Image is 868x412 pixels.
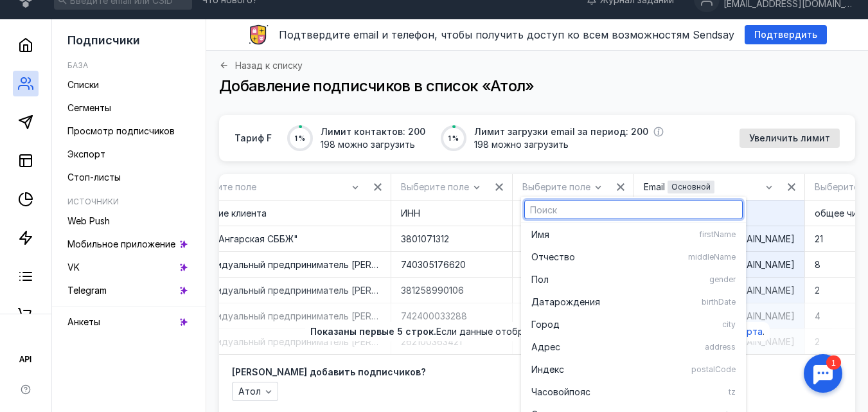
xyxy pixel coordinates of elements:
span: во [564,251,575,264]
button: ИндексpostalCode [521,358,746,381]
span: firstName [699,228,736,241]
div: 740305176620 [401,258,502,271]
a: Экспорт [62,144,195,165]
div: 3801071312 [401,233,502,246]
button: Городcity [521,313,746,336]
div: 742400033288 [401,310,502,323]
span: Выберите поле [188,182,256,193]
span: Просмотр подписчиков [67,125,175,136]
button: Выберите поле [182,177,365,197]
button: ИмяfirstName [521,223,746,246]
button: Полgender [521,268,746,291]
a: Web Push [62,211,195,231]
span: tz [729,386,736,399]
div: Индивидуальный предприниматель [PERSON_NAME] [188,310,381,323]
span: Имя [531,228,549,241]
span: Основной [671,182,711,192]
span: Город [531,318,560,331]
button: Выберите поле [516,177,608,197]
button: Подтвердить [745,25,827,44]
div: Индивидуальный предприниматель [PERSON_NAME] [188,336,381,348]
span: Списки [67,79,99,90]
button: Адресaddress [521,336,746,358]
span: Подтвердить [754,30,817,40]
span: Пол [531,273,549,286]
span: address [705,341,736,354]
span: Увеличить лимит [749,133,830,144]
div: Индивидуальный предприниматель [PERSON_NAME] [188,258,381,271]
div: ОГБУ "Ангарская СББЖ" [188,233,381,246]
span: Добавление подписчиков в список «Атол» [219,76,534,95]
a: Мобильное приложение [62,234,195,255]
button: Часовойпоясtz [521,381,746,403]
span: Сегменты [67,102,111,113]
h5: Источники [67,197,119,206]
button: Атол [232,382,278,401]
span: Стоп-листы [67,172,121,183]
span: Атол [238,386,261,397]
span: Ин [531,363,543,376]
button: Выберите поле [394,177,486,197]
span: birthDate [702,296,736,309]
span: Часовой [531,386,569,399]
span: Подтвердите email и телефон, чтобы получить доступ ко всем возможностям Sendsay [279,28,734,41]
span: 198 можно загрузить [474,138,664,151]
span: Лимит загрузки email за период: 200 [474,125,648,138]
span: Подписчики [67,33,140,47]
div: Индивидуальный предприниматель [PERSON_NAME] [188,284,381,297]
div: название клиента [188,207,381,220]
span: Экспорт [67,148,105,159]
span: Telegram [67,285,107,296]
span: Выберите поле [401,182,469,193]
span: декс [543,363,564,376]
span: Показаны первые 5 строк. [310,326,436,337]
span: 198 можно загрузить [321,138,425,151]
span: Тариф F [235,132,272,145]
a: Анкеты [62,312,195,332]
a: Назад к списку [219,60,303,70]
span: postalCode [691,363,736,376]
a: Стоп-листы [62,167,195,188]
div: 381258990106 [401,284,502,297]
span: Назад к списку [235,61,303,70]
span: Анкеты [67,316,100,327]
input: Поиск [525,201,742,219]
span: Дата [531,296,554,309]
button: ОтчествоmiddleName [521,246,746,268]
div: ИНН [401,207,502,220]
span: Email [644,182,665,193]
button: ДатарожденияbirthDate [521,291,746,313]
span: Выберите поле [522,182,590,193]
h5: База [67,60,88,70]
span: Если данные отображаются некорректно, . [436,326,765,337]
button: Увеличить лимит [740,129,840,148]
span: [PERSON_NAME] добавить подписчиков? [232,368,426,377]
button: EmailОсновной [637,177,779,197]
a: Telegram [62,280,195,301]
span: Лимит контактов: 200 [321,125,425,138]
a: Списки [62,75,195,95]
a: Сегменты [62,98,195,118]
a: Просмотр подписчиков [62,121,195,141]
span: Адрес [531,341,560,354]
div: 1 [29,8,44,22]
span: пояс [569,386,590,399]
a: VK [62,257,195,278]
span: gender [709,273,736,286]
div: 262100363421 [401,336,502,348]
span: Отчест [531,251,564,264]
span: city [722,318,736,331]
span: Мобильное приложение [67,238,175,249]
span: Web Push [67,215,110,226]
span: рождения [554,296,600,309]
span: VK [67,262,80,273]
span: middleName [688,251,736,264]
